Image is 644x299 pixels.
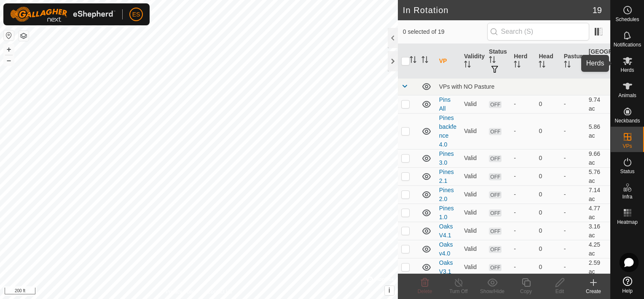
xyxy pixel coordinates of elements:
th: VP [436,44,461,79]
span: Heatmap [617,220,638,225]
div: Edit [543,288,577,295]
td: 0 [535,240,560,258]
td: - [561,222,585,240]
p-sorticon: Activate to sort [489,57,496,64]
td: 2.59 ac [585,258,610,276]
a: Pines 3.0 [439,150,454,166]
div: - [514,127,532,136]
span: Schedules [615,17,639,22]
span: ES [132,10,140,19]
a: Help [611,273,644,297]
div: VPs with NO Pasture [439,83,607,90]
td: Valid [461,240,486,258]
td: 0 [535,95,560,113]
p-sorticon: Activate to sort [421,57,428,64]
button: i [385,286,394,295]
span: OFF [489,209,502,217]
td: - [561,204,585,222]
span: OFF [489,264,502,271]
a: Privacy Policy [166,288,197,296]
span: OFF [489,128,502,135]
th: Status [486,44,510,79]
div: - [514,208,532,217]
td: 5.76 ac [585,167,610,185]
p-sorticon: Activate to sort [514,62,521,69]
span: OFF [489,228,502,235]
span: i [389,287,390,294]
div: - [514,245,532,253]
button: Map Layers [19,31,29,41]
div: Turn Off [442,288,475,295]
a: Contact Us [207,288,232,296]
span: OFF [489,101,502,108]
p-sorticon: Activate to sort [589,66,596,73]
span: OFF [489,246,502,253]
p-sorticon: Activate to sort [410,57,416,64]
a: Oaks V3.1 [439,259,453,275]
td: 4.25 ac [585,240,610,258]
td: - [561,240,585,258]
input: Search (S) [487,23,589,41]
h2: In Rotation [403,5,593,15]
p-sorticon: Activate to sort [564,62,571,69]
div: - [514,154,532,163]
span: OFF [489,155,502,162]
span: OFF [489,173,502,180]
th: Herd [510,44,535,79]
td: - [561,95,585,113]
span: 19 [593,4,602,16]
div: Copy [509,288,543,295]
td: 3.16 ac [585,222,610,240]
p-sorticon: Activate to sort [539,62,545,69]
td: 0 [535,149,560,167]
div: - [514,100,532,109]
a: Pines 1.0 [439,205,454,220]
td: Valid [461,167,486,185]
span: OFF [489,191,502,198]
div: Create [577,288,610,295]
span: Infra [622,194,632,199]
a: Pines 2.0 [439,187,454,202]
td: Valid [461,222,486,240]
span: Notifications [614,42,641,47]
td: 0 [535,204,560,222]
td: 0 [535,113,560,149]
span: Animals [618,93,636,98]
td: Valid [461,204,486,222]
td: Valid [461,113,486,149]
a: Oaks V4.1 [439,223,453,239]
div: - [514,190,532,199]
a: Pines 2.1 [439,169,454,184]
a: Pins All [439,96,451,112]
td: Valid [461,258,486,276]
td: 0 [535,222,560,240]
td: Valid [461,185,486,204]
td: - [561,167,585,185]
a: Oaks v4.0 [439,241,453,257]
span: VPs [623,144,632,149]
th: Pasture [561,44,585,79]
div: - [514,263,532,272]
span: Status [620,169,634,174]
td: 9.74 ac [585,95,610,113]
td: Valid [461,149,486,167]
td: - [561,149,585,167]
p-sorticon: Activate to sort [464,62,471,69]
td: 0 [535,185,560,204]
th: Head [535,44,560,79]
td: 0 [535,167,560,185]
img: Gallagher Logo [10,7,115,22]
span: 0 selected of 19 [403,27,487,36]
td: - [561,258,585,276]
a: Pines backfence 4.0 [439,114,456,148]
span: Herds [620,68,634,73]
td: Valid [461,95,486,113]
td: 9.66 ac [585,149,610,167]
div: - [514,226,532,235]
td: 7.14 ac [585,185,610,204]
td: - [561,185,585,204]
button: + [4,44,14,54]
span: Delete [418,288,432,294]
th: Validity [461,44,486,79]
td: 4.77 ac [585,204,610,222]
